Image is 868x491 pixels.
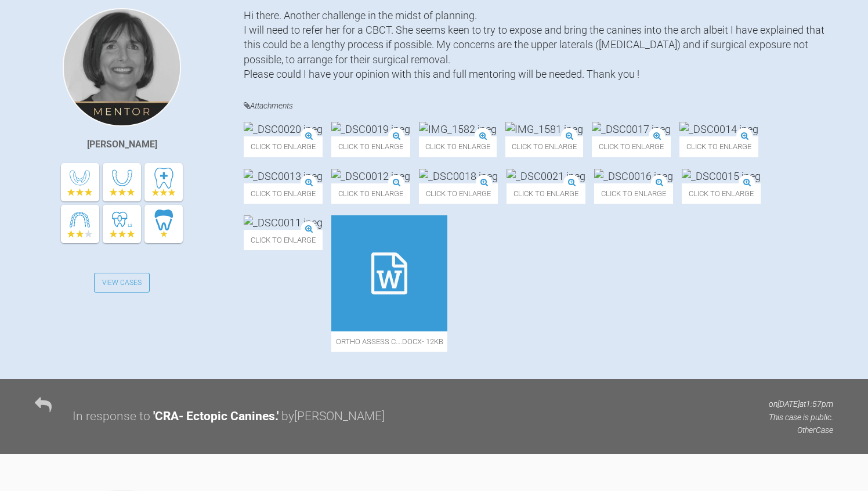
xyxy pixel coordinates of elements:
div: In response to [73,407,150,427]
span: Click to enlarge [331,183,410,204]
h4: Attachments [244,99,833,113]
a: View Cases [94,273,150,293]
img: _DSC0020.jpeg [244,122,323,136]
span: Click to enlarge [507,183,585,204]
img: IMG_1581.jpeg [505,122,583,136]
p: on [DATE] at 1:57pm [769,398,833,410]
div: by [PERSON_NAME] [281,407,385,427]
img: IMG_1582.jpeg [419,122,497,136]
img: _DSC0016.jpeg [594,169,673,183]
span: Click to enlarge [592,136,671,157]
img: _DSC0021.jpeg [507,169,585,183]
img: _DSC0019.jpeg [331,122,410,136]
span: Click to enlarge [331,136,410,157]
span: Click to enlarge [505,136,583,157]
span: Click to enlarge [679,136,758,157]
img: _DSC0013.jpeg [244,169,323,183]
img: _DSC0017.jpeg [592,122,671,136]
span: Click to enlarge [244,136,323,157]
div: [PERSON_NAME] [87,137,157,152]
img: _DSC0014.jpeg [679,122,758,136]
span: Click to enlarge [419,136,497,157]
span: Click to enlarge [682,183,761,204]
span: Click to enlarge [419,183,498,204]
img: _DSC0012.jpeg [331,169,410,183]
p: This case is public. [769,411,833,424]
p: Other Case [769,424,833,436]
span: Click to enlarge [244,183,323,204]
span: Click to enlarge [594,183,673,204]
img: _DSC0015.jpeg [682,169,761,183]
span: Click to enlarge [244,230,323,250]
img: _DSC0011.jpeg [244,215,323,230]
span: Ortho Assess C….docx - 12KB [331,331,447,352]
img: _DSC0018.jpeg [419,169,498,183]
img: Nicola White [63,8,181,127]
div: ' CRA- Ectopic Canines. ' [153,407,279,427]
div: Hi there. Another challenge in the midst of planning. I will need to refer her for a CBCT. She se... [244,8,833,81]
